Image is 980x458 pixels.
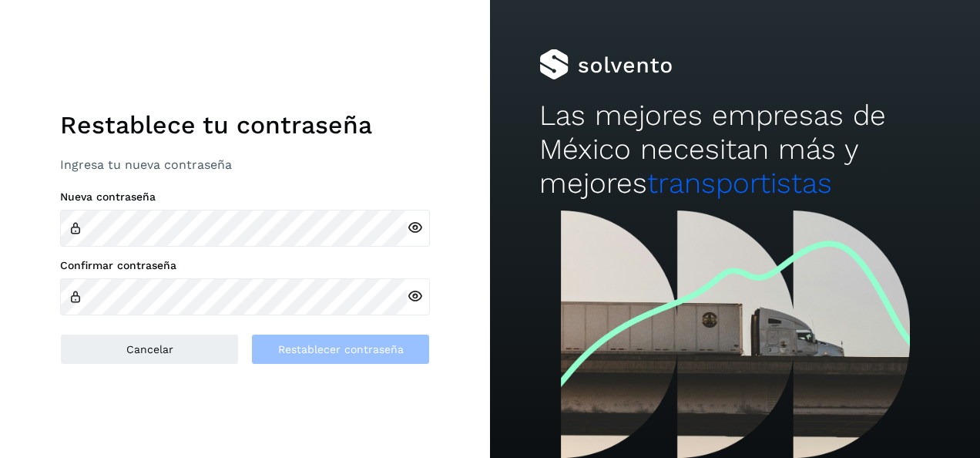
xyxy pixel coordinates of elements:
span: Restablecer contraseña [278,344,404,355]
h2: Las mejores empresas de México necesitan más y mejores [539,99,931,201]
label: Nueva contraseña [60,190,430,204]
label: Confirmar contraseña [60,259,430,272]
button: Restablecer contraseña [251,334,430,365]
h1: Restablece tu contraseña [60,110,430,140]
button: Cancelar [60,334,239,365]
span: Cancelar [126,344,173,355]
p: Ingresa tu nueva contraseña [60,157,430,172]
span: transportistas [647,167,832,200]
